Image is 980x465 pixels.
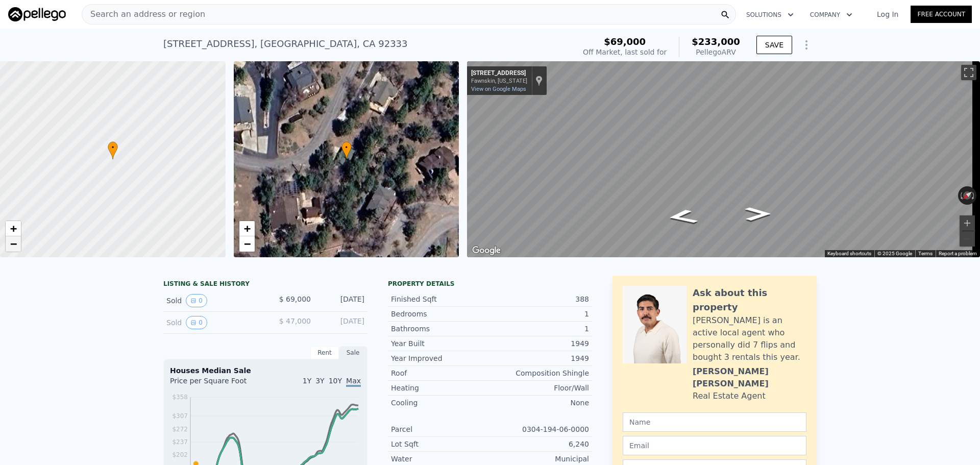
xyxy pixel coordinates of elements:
span: • [108,143,118,152]
div: Fawnskin, [US_STATE] [471,78,527,84]
button: Reset the view [958,187,976,204]
input: Name [623,412,806,432]
a: Open this area in Google Maps (opens a new window) [470,244,503,257]
tspan: $272 [172,426,188,433]
span: + [243,222,250,235]
button: Zoom out [960,231,975,247]
tspan: $202 [172,451,188,458]
div: Sold [166,294,257,307]
span: $233,000 [692,36,740,47]
div: Property details [388,280,592,288]
tspan: $237 [172,438,188,446]
img: Google [470,244,503,257]
div: Ask about this property [693,286,806,314]
span: − [10,237,17,250]
div: • [341,141,352,159]
div: [PERSON_NAME] [PERSON_NAME] [693,365,806,390]
div: Finished Sqft [391,294,490,304]
span: $ 69,000 [279,295,311,303]
a: View on Google Maps [471,86,526,92]
div: 1 [490,324,589,334]
button: Rotate counterclockwise [958,186,964,205]
button: SAVE [756,36,792,54]
div: Map [467,61,980,257]
div: None [490,398,589,408]
div: [STREET_ADDRESS] [471,69,527,78]
span: $ 47,000 [279,317,311,325]
button: Toggle fullscreen view [961,65,976,80]
div: Pellego ARV [692,47,740,57]
span: 3Y [315,377,324,385]
img: Pellego [8,7,66,21]
a: Zoom in [239,221,255,236]
span: 10Y [329,377,342,385]
path: Go Northeast, Piney Ridge Pl [653,206,711,228]
input: Email [623,436,806,455]
tspan: $358 [172,394,188,401]
button: Company [802,6,861,24]
a: Free Account [911,6,972,23]
button: Solutions [738,6,802,24]
span: Max [346,377,361,387]
span: Search an address or region [82,8,205,20]
a: Zoom out [239,236,255,252]
div: Year Built [391,338,490,349]
button: View historical data [186,316,207,329]
button: Keyboard shortcuts [827,250,871,257]
a: Show location on map [535,75,543,86]
div: Composition Shingle [490,368,589,378]
a: Log In [865,9,911,19]
span: • [341,143,352,152]
button: Show Options [796,35,817,55]
div: 1949 [490,338,589,349]
div: Real Estate Agent [693,390,766,402]
div: 388 [490,294,589,304]
div: Bedrooms [391,309,490,319]
div: Houses Median Sale [170,365,361,376]
div: [STREET_ADDRESS] , [GEOGRAPHIC_DATA] , CA 92333 [163,37,408,51]
div: Off Market, last sold for [583,47,667,57]
div: Lot Sqft [391,439,490,449]
div: Parcel [391,424,490,434]
div: 6,240 [490,439,589,449]
tspan: $307 [172,412,188,420]
div: [DATE] [319,316,364,329]
div: • [108,141,118,159]
div: Rent [310,346,339,359]
div: Municipal [490,454,589,464]
span: $69,000 [604,36,646,47]
div: Bathrooms [391,324,490,334]
div: Sale [339,346,367,359]
div: LISTING & SALE HISTORY [163,280,367,290]
div: [PERSON_NAME] is an active local agent who personally did 7 flips and bought 3 rentals this year. [693,314,806,363]
a: Terms (opens in new tab) [918,251,933,256]
path: Go Southwest, Piney Ridge Pl [734,204,782,224]
button: View historical data [186,294,207,307]
span: + [10,222,17,235]
div: 1949 [490,353,589,363]
div: Price per Square Foot [170,376,265,392]
div: Year Improved [391,353,490,363]
a: Report a problem [939,251,977,256]
div: Floor/Wall [490,383,589,393]
div: Cooling [391,398,490,408]
div: 0304-194-06-0000 [490,424,589,434]
span: © 2025 Google [877,251,912,256]
button: Zoom in [960,215,975,231]
div: Street View [467,61,980,257]
div: [DATE] [319,294,364,307]
button: Rotate clockwise [971,186,977,205]
div: Water [391,454,490,464]
a: Zoom out [6,236,21,252]
span: − [243,237,250,250]
div: Sold [166,316,257,329]
div: 1 [490,309,589,319]
div: Roof [391,368,490,378]
div: Heating [391,383,490,393]
a: Zoom in [6,221,21,236]
span: 1Y [303,377,311,385]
